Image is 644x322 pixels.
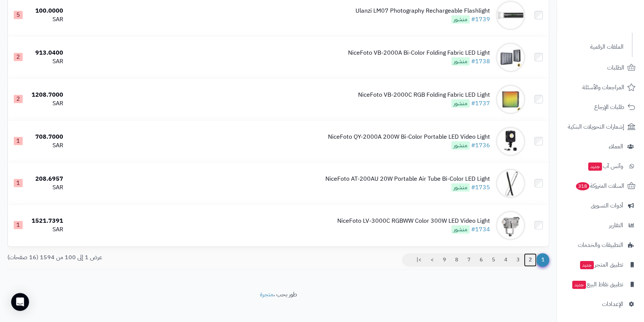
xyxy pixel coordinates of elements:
[594,102,624,112] span: طلبات الإرجاع
[32,15,63,24] div: SAR
[591,200,623,211] span: أدوات التسويق
[32,183,63,192] div: SAR
[609,141,623,152] span: العملاء
[609,220,623,231] span: التقارير
[536,253,549,267] span: 1
[471,99,490,108] a: #1737
[32,133,63,141] div: 708.7000
[571,279,623,290] span: تطبيق نقاط البيع
[451,99,470,107] span: منشور
[524,253,537,267] a: 2
[593,21,637,36] img: logo-2.png
[11,293,29,311] div: Open Intercom Messenger
[582,82,624,93] span: المراجعات والأسئلة
[355,7,490,15] div: Ulanzi LM07 Photography Rechargeable Flashlight
[496,42,525,72] img: NiceFoto VB-2000A Bi-Color Folding Fabric LED Light
[471,141,490,150] a: #1736
[561,256,640,274] a: تطبيق المتجرجديد
[325,175,490,183] div: NiceFoto AT-200AU 20W Portable Air Tube Bi-Color LED Light
[450,253,463,267] a: 8
[32,225,63,234] div: SAR
[496,168,525,198] img: NiceFoto AT-200AU 20W Portable Air Tube Bi-Color LED Light
[32,175,63,183] div: 208.6957
[451,225,470,234] span: منشور
[328,133,490,141] div: NiceFoto QY-2000A 200W Bi-Color Portable LED Video Light
[32,49,63,57] div: 913.0400
[561,216,640,234] a: التقارير
[475,253,487,267] a: 6
[412,253,426,267] a: >|
[32,217,63,225] div: 1521.7391
[561,276,640,293] a: تطبيق نقاط البيعجديد
[572,281,586,289] span: جديد
[499,253,512,267] a: 4
[496,210,525,240] img: NiceFoto LV-3000C RGBWW Color 300W LED Video Light
[561,39,627,55] a: الملفات الرقمية
[561,98,640,116] a: طلبات الإرجاع
[561,118,640,136] a: إشعارات التحويلات البنكية
[580,261,594,269] span: جديد
[260,290,273,299] a: متجرة
[576,182,589,190] span: 318
[607,62,624,73] span: الطلبات
[471,225,490,234] a: #1734
[14,137,23,145] span: 1
[32,57,63,66] div: SAR
[337,217,490,225] div: NiceFoto LV-3000C RGBWW Color 300W LED Video Light
[358,91,490,99] div: NiceFoto VB-2000C RGB Folding Fabric LED Light
[426,253,438,267] a: >
[568,122,624,132] span: إشعارات التحويلات البنكية
[451,57,470,65] span: منشور
[438,253,451,267] a: 9
[32,141,63,150] div: SAR
[561,78,640,96] a: المراجعات والأسئلة
[496,0,525,30] img: Ulanzi LM07 Photography Rechargeable Flashlight
[32,7,63,15] div: 100.0000
[561,138,640,155] a: العملاء
[561,177,640,195] a: السلات المتروكة318
[471,183,490,192] a: #1735
[588,162,602,171] span: جديد
[587,161,623,171] span: وآتس آب
[348,49,490,57] div: NiceFoto VB-2000A Bi-Color Folding Fabric LED Light
[496,126,525,156] img: NiceFoto QY-2000A 200W Bi-Color Portable LED Video Light
[561,197,640,215] a: أدوات التسويق
[32,91,63,99] div: 1208.7000
[2,253,278,262] div: عرض 1 إلى 100 من 1594 (16 صفحات)
[14,221,23,229] span: 1
[602,299,623,309] span: الإعدادات
[561,157,640,175] a: وآتس آبجديد
[463,253,475,267] a: 7
[579,260,623,270] span: تطبيق المتجر
[14,95,23,103] span: 2
[14,11,23,19] span: 5
[451,15,470,23] span: منشور
[451,141,470,149] span: منشور
[575,181,624,191] span: السلات المتروكة
[561,295,640,313] a: الإعدادات
[487,253,500,267] a: 5
[14,179,23,187] span: 1
[471,15,490,24] a: #1739
[14,53,23,61] span: 2
[561,236,640,254] a: التطبيقات والخدمات
[496,84,525,114] img: NiceFoto VB-2000C RGB Folding Fabric LED Light
[451,183,470,191] span: منشور
[561,59,640,77] a: الطلبات
[32,99,63,108] div: SAR
[512,253,524,267] a: 3
[471,57,490,66] a: #1738
[578,240,623,250] span: التطبيقات والخدمات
